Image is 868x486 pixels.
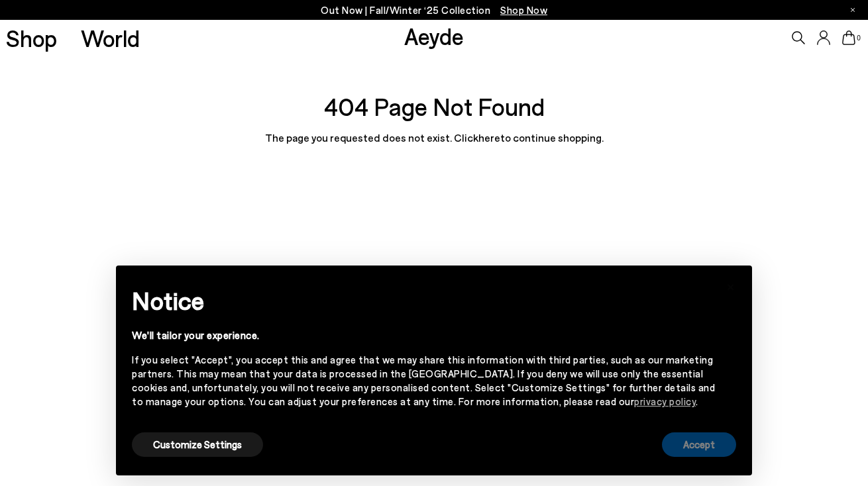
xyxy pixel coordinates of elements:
[715,269,747,301] button: Close this notice
[662,432,736,457] button: Accept
[855,34,862,42] span: 0
[726,275,735,295] span: ×
[132,353,715,409] div: If you select "Accept", you accept this and agree that we may share this information with third p...
[132,283,715,318] h2: Notice
[81,26,140,50] a: World
[234,129,635,146] p: The page you requested does not exist. Click to continue shopping.
[234,89,635,124] h2: 404 Page Not Found
[132,328,715,342] div: We'll tailor your experience.
[500,4,547,16] span: Navigate to /collections/new-in
[842,30,855,45] a: 0
[6,26,57,50] a: Shop
[634,395,696,407] a: privacy policy
[404,22,464,50] a: Aeyde
[321,2,547,19] p: Out Now | Fall/Winter ‘25 Collection
[478,131,500,144] a: here
[132,432,263,457] button: Customize Settings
